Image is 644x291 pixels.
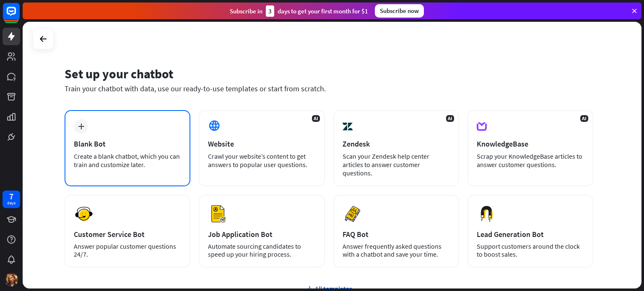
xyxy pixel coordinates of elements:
span: AI [446,115,454,122]
div: 7 [9,193,13,200]
div: Customer Service Bot [74,229,181,239]
div: Answer frequently asked questions with a chatbot and save your time. [343,242,450,258]
button: Open LiveChat chat widget [7,3,32,28]
div: Subscribe now [375,4,424,18]
div: Zendesk [343,139,450,149]
div: Train your chatbot with data, use our ready-to-use templates or start from scratch. [65,84,593,93]
span: AI [312,115,320,122]
div: FAQ Bot [343,229,450,239]
div: Lead Generation Bot [477,229,584,239]
div: Crawl your website’s content to get answers to popular user questions. [208,152,315,169]
div: Subscribe in days to get your first month for $1 [230,5,368,17]
div: 3 [266,5,274,17]
div: Automate sourcing candidates to speed up your hiring process. [208,242,315,258]
div: Answer popular customer questions 24/7. [74,242,181,258]
div: Job Application Bot [208,229,315,239]
div: Scan your Zendesk help center articles to answer customer questions. [343,152,450,177]
i: plus [78,124,84,129]
div: KnowledgeBase [477,139,584,149]
div: Support customers around the clock to boost sales. [477,242,584,258]
div: Create a blank chatbot, which you can train and customize later. [74,152,181,169]
div: Website [208,139,315,149]
div: days [7,200,16,206]
a: 7 days [3,191,20,208]
div: Blank Bot [74,139,181,149]
span: AI [580,115,588,122]
div: Set up your chatbot [65,66,593,82]
div: Scrap your KnowledgeBase articles to answer customer questions. [477,152,584,169]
